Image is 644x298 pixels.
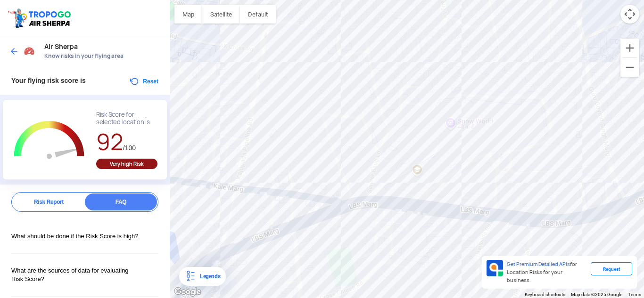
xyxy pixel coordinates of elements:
[503,260,591,285] div: for Location Risks for your business.
[172,286,203,298] a: Open this area in Google Maps (opens a new window)
[620,58,639,77] button: Zoom out
[525,291,565,298] button: Keyboard shortcuts
[96,159,157,169] div: Very high Risk
[44,52,160,60] span: Know risks in your flying area
[129,76,158,87] button: Reset
[10,111,89,170] g: Chart
[620,39,639,57] button: Zoom in
[85,193,157,210] div: FAQ
[628,292,641,297] a: Terms
[96,111,157,126] div: Risk Score for selected location is
[24,45,35,56] img: Risk Scores
[7,7,74,29] img: ic_tgdronemaps.svg
[172,286,203,298] img: Google
[174,5,202,24] button: Show street map
[202,5,240,24] button: Show satellite imagery
[185,271,196,282] img: Legends
[571,292,622,297] span: Map data ©2025 Google
[11,219,158,253] div: What should be done if the Risk Score is high?
[11,77,86,84] span: Your flying risk score is
[196,271,220,282] div: Legends
[11,254,158,296] div: What are the sources of data for evaluating Risk Score?
[507,261,570,267] span: Get Premium Detailed APIs
[13,193,85,210] div: Risk Report
[123,144,136,152] span: /100
[487,260,503,276] img: Premium APIs
[620,5,639,24] button: Map camera controls
[591,262,632,275] div: Request
[44,43,160,50] span: Air Sherpa
[96,127,123,157] span: 92
[9,47,19,56] img: ic_arrow_back_blue.svg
